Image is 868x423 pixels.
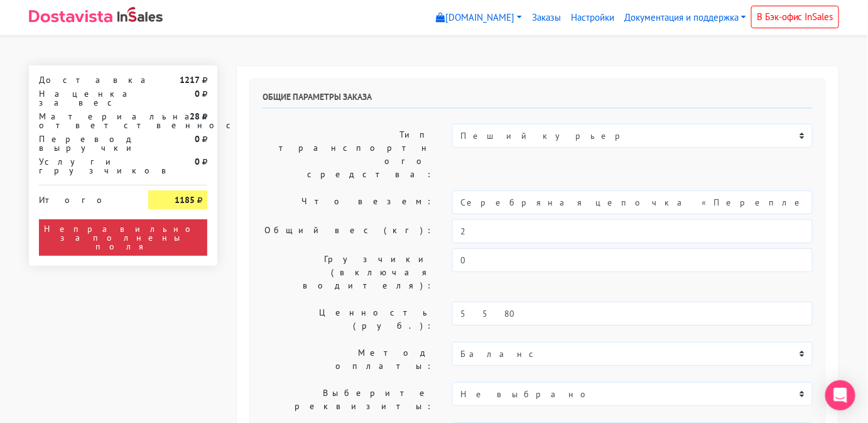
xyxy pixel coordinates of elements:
strong: 0 [195,156,200,167]
a: Заказы [527,6,566,30]
strong: 0 [195,133,200,145]
a: [DOMAIN_NAME] [431,6,527,30]
div: Open Intercom Messenger [825,380,855,410]
div: Услуги грузчиков [30,157,139,175]
label: Метод оплаты: [253,342,443,377]
label: Ценность (руб.): [253,302,443,337]
a: Документация и поддержка [619,6,751,30]
div: Неправильно заполнены поля [39,219,207,256]
a: В Бэк-офис InSales [751,6,839,28]
div: Перевод выручки [30,135,139,152]
div: Материальная ответственность [30,112,139,129]
img: Dostavista - срочная курьерская служба доставки [29,10,112,23]
div: Наценка за вес [30,89,139,107]
strong: 0 [195,88,200,99]
h6: Общие параметры заказа [263,92,813,109]
div: Итого [39,190,129,204]
label: Что везем: [253,190,443,214]
strong: 28 [190,111,200,122]
label: Выберите реквизиты: [253,382,443,417]
label: Тип транспортного средства: [253,124,443,185]
a: Настройки [566,6,619,30]
label: Грузчики (включая водителя): [253,248,443,297]
strong: 1185 [175,194,195,206]
div: Доставка [30,75,139,84]
img: InSales [117,7,163,22]
strong: 1217 [180,74,200,85]
label: Общий вес (кг): [253,219,443,243]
